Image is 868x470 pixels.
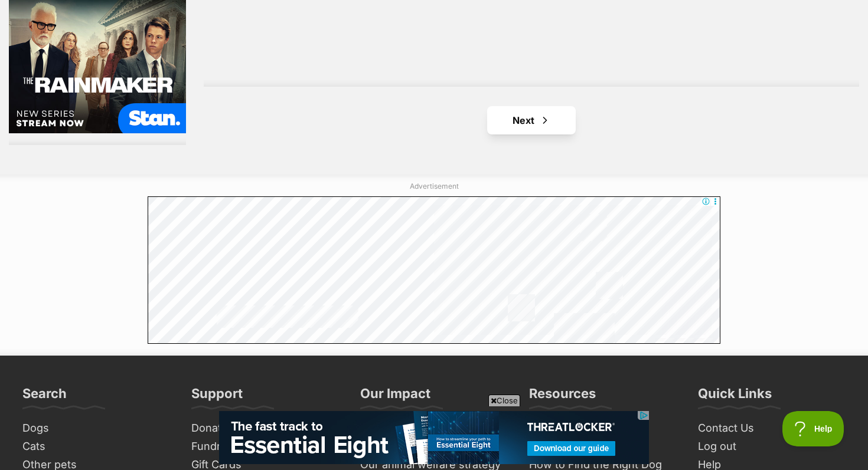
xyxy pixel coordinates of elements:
iframe: Help Scout Beacon - Open [782,411,844,446]
iframe: Advertisement [148,196,720,344]
h3: Quick Links [698,385,772,409]
a: Dogs [18,419,175,438]
a: Log out [693,438,850,456]
a: Contact Us [693,419,850,438]
h3: Search [22,385,67,409]
h3: Support [191,385,243,409]
a: Fundraise [187,438,344,456]
a: Next page [487,106,576,134]
a: Cats [18,438,175,456]
a: Donate [187,419,344,438]
nav: Pagination [204,106,859,134]
h3: Our Impact [360,385,430,409]
iframe: Advertisement [219,411,649,464]
span: Close [488,395,520,406]
h3: Resources [529,385,596,409]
